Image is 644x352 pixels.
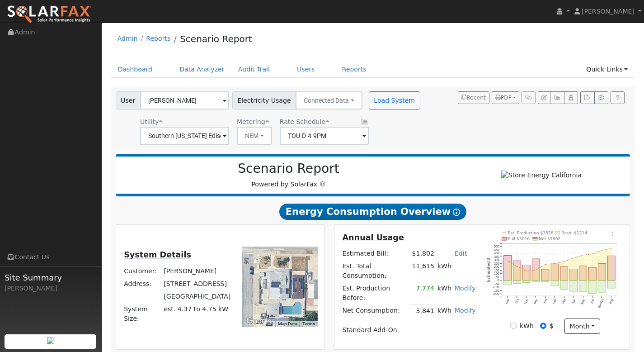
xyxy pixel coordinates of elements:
rect: onclick="" [504,256,512,281]
text: -50 [495,282,499,285]
a: Admin [118,35,138,42]
td: 7,774 [410,282,436,304]
text: Pull $3016 [508,236,530,241]
text: Dec [533,298,539,304]
a: Modify [455,285,476,292]
rect: onclick="" [589,281,597,294]
text: Jun [590,298,595,304]
text: 150 [494,269,499,272]
a: Dashboard [111,61,160,78]
a: Data Analyzer [173,61,231,78]
rect: onclick="" [551,264,559,281]
a: Reports [335,61,373,78]
circle: onclick="" [592,253,593,255]
circle: onclick="" [611,247,612,249]
text: Sep [505,298,510,304]
rect: onclick="" [523,281,531,283]
text: 50 [496,276,499,279]
span: est. 4.37 to 4.75 kW [164,305,228,313]
circle: onclick="" [507,260,508,262]
circle: onclick="" [536,269,537,271]
td: [STREET_ADDRESS] [162,277,232,290]
a: Terms (opens in new tab) [302,321,315,326]
text: -200 [493,292,499,295]
rect: onclick="" [542,281,550,282]
img: Google [244,315,274,327]
text: May [580,298,586,305]
a: Help Link [611,91,625,104]
div: Powered by SolarFax ® [120,161,457,189]
button: Load System [369,91,420,109]
td: Net Consumption: [341,304,410,318]
text: Jan [543,298,548,304]
text: Mar [562,298,567,304]
button: Multi-Series Graph [550,91,564,104]
input: Select a User [140,91,229,109]
rect: onclick="" [570,269,578,281]
text: 100 [494,272,499,275]
circle: onclick="" [555,263,556,264]
div: [PERSON_NAME] [5,284,97,293]
a: Users [290,61,322,78]
u: Annual Usage [342,233,404,242]
td: Address: [122,277,162,290]
rect: onclick="" [579,281,587,292]
rect: onclick="" [532,259,540,281]
rect: onclick="" [560,266,568,281]
img: retrieve [47,337,54,344]
text: 250 [494,262,499,265]
circle: onclick="" [583,255,584,256]
button: Edit User [538,91,550,104]
rect: onclick="" [542,269,550,281]
text: Feb [552,298,557,304]
span: Alias: TOUD-4-9PM [280,118,329,125]
rect: onclick="" [598,264,606,281]
rect: onclick="" [589,267,597,281]
td: Estimated Bill: [341,247,410,260]
rect: onclick="" [532,281,540,282]
td: Customer: [122,265,162,277]
rect: onclick="" [513,261,521,281]
circle: onclick="" [573,257,574,259]
rect: onclick="" [551,281,559,286]
text: 350 [494,255,499,258]
a: Quick Links [579,61,635,78]
rect: onclick="" [598,281,606,293]
span: Site Summary [5,271,97,284]
button: PDF [492,91,519,104]
td: [GEOGRAPHIC_DATA] [162,290,232,303]
a: Modify [455,307,476,314]
text: 500 [494,245,499,248]
text: Est. Production $3576 [508,230,554,235]
label: kWh [520,321,534,331]
button: Settings [594,91,608,104]
div: Metering [237,117,272,127]
text: 300 [494,258,499,262]
text: Oct [515,298,520,304]
text: -150 [493,289,499,292]
rect: onclick="" [504,281,512,285]
a: Audit Trail [231,61,277,78]
u: System Details [124,250,191,259]
text: Push -$1214 [562,230,588,235]
input: kWh [510,323,517,329]
img: SolarFax [7,5,92,24]
circle: onclick="" [517,266,518,267]
td: System Size: [122,303,162,325]
button: Connected Data [296,91,362,109]
text:  [609,231,613,236]
a: Edit [455,250,467,257]
h2: Scenario Report [125,161,452,176]
button: Recent [458,91,489,104]
span: Energy Consumption Overview [279,204,466,220]
img: Store Energy California [501,171,582,180]
button: Map Data [278,321,297,327]
td: System Size [162,303,232,325]
text: Net $1802 [539,236,561,241]
a: Reports [146,35,170,42]
text: [DATE] [597,298,605,309]
span: Electricity Usage [232,91,296,109]
input: Select a Rate Schedule [280,127,369,145]
text: 200 [494,265,499,268]
td: Est. Production Before: [341,282,410,304]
